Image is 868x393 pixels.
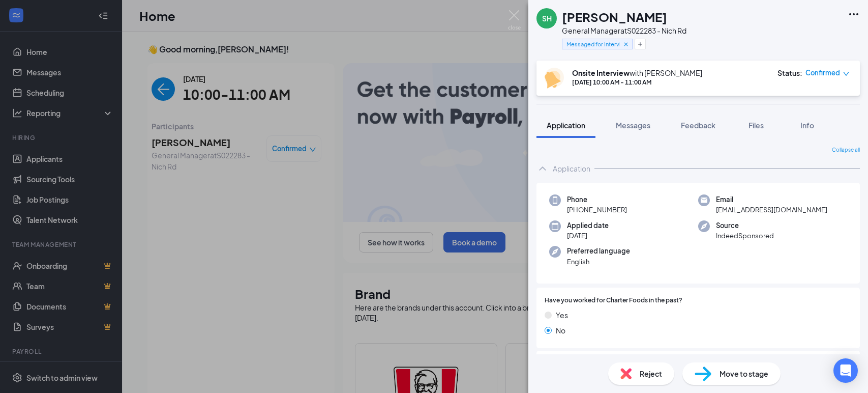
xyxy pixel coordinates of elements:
span: Phone [567,194,627,205]
span: Collapse all [832,146,860,154]
h1: [PERSON_NAME] [562,8,667,25]
span: Applied date [567,220,609,231]
svg: Plus [637,41,643,47]
span: [EMAIL_ADDRESS][DOMAIN_NAME] [716,205,827,215]
span: IndeedSponsored [716,231,774,241]
span: Info [800,121,814,130]
span: down [843,70,850,77]
div: Status : [777,68,802,78]
div: Open Intercom Messenger [833,358,858,383]
button: Plus [635,39,646,49]
div: with [PERSON_NAME] [572,68,702,78]
span: Preferred language [567,246,630,256]
span: Confirmed [805,68,840,78]
span: Feedback [681,121,715,130]
span: Files [749,121,764,130]
span: Source [716,220,774,231]
div: General Manager at S022283 - Nich Rd [562,25,686,36]
div: [DATE] 10:00 AM - 11:00 AM [572,78,702,87]
div: Application [553,163,590,174]
span: Messaged for Interview [566,40,620,48]
span: English [567,257,630,267]
span: [DATE] [567,231,609,241]
span: Email [716,194,827,205]
span: Yes [556,310,568,321]
span: No [556,325,565,336]
span: Messages [616,121,650,130]
span: Move to stage [720,368,768,379]
span: Application [547,121,585,130]
div: SH [542,13,552,23]
span: [PHONE_NUMBER] [567,205,627,215]
svg: Cross [622,41,630,48]
svg: ChevronUp [536,162,549,175]
span: Have you worked for Charter Foods in the past? [545,296,682,305]
span: Reject [640,368,662,379]
svg: Ellipses [848,8,860,20]
b: Onsite Interview [572,68,630,77]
